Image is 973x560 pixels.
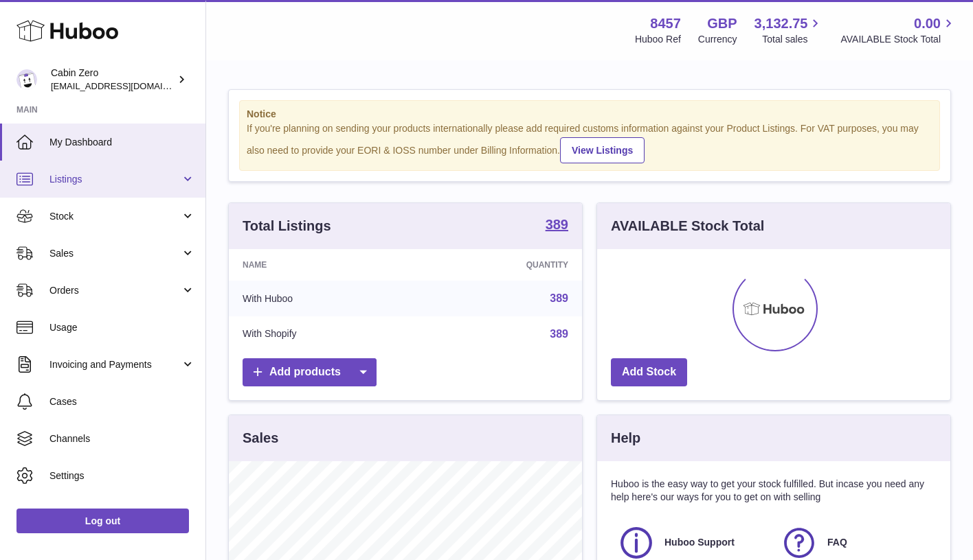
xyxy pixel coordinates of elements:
div: Currency [698,33,737,46]
div: If you're planning on sending your products internationally please add required customs informati... [247,122,932,163]
h3: Help [611,429,640,447]
a: Add Stock [611,358,687,386]
span: Huboo Support [664,536,735,549]
span: 0.00 [914,14,941,33]
td: With Shopify [229,316,419,352]
span: Channels [49,432,195,445]
span: [EMAIL_ADDRESS][DOMAIN_NAME] [51,80,202,91]
span: 3,132.75 [754,14,808,33]
span: Stock [49,210,181,223]
span: Listings [49,173,181,186]
span: Total sales [762,33,823,46]
span: Invoicing and Payments [49,358,181,371]
a: Add products [243,358,377,386]
h3: Total Listings [243,217,331,235]
h3: Sales [243,429,278,447]
th: Quantity [419,249,582,281]
a: Log out [16,509,189,533]
strong: GBP [707,14,737,33]
span: AVAILABLE Stock Total [840,33,957,46]
a: 389 [550,292,568,304]
p: Huboo is the easy way to get your stock fulfilled. But incase you need any help here's our ways f... [611,478,937,504]
span: My Dashboard [49,136,195,149]
a: 3,132.75 Total sales [754,14,824,46]
span: Usage [49,321,195,334]
span: Orders [49,284,181,297]
a: 389 [546,218,568,234]
div: Cabin Zero [51,67,175,93]
th: Name [229,249,419,281]
div: Huboo Ref [635,33,681,46]
a: 0.00 AVAILABLE Stock Total [840,14,957,46]
td: With Huboo [229,281,419,316]
a: 389 [550,328,568,340]
img: debbychu@cabinzero.com [16,69,37,90]
h3: AVAILABLE Stock Total [611,217,764,235]
span: Settings [49,469,195,482]
a: View Listings [560,137,645,163]
span: FAQ [827,536,847,549]
strong: 8457 [650,14,681,33]
span: Sales [49,247,181,260]
strong: 389 [546,218,568,231]
span: Cases [49,395,195,408]
strong: Notice [247,108,932,121]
